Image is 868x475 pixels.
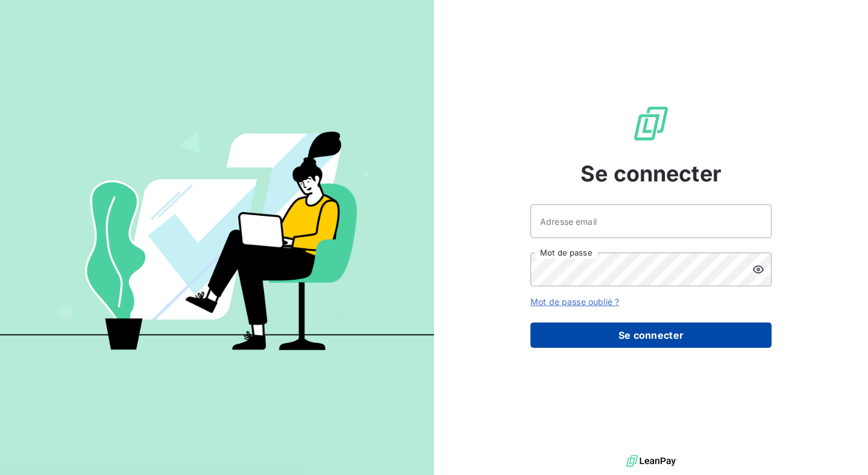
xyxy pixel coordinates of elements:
[530,204,772,238] input: placeholder
[580,157,722,190] span: Se connecter
[530,322,772,348] button: Se connecter
[530,297,619,307] a: Mot de passe oublié ?
[626,452,676,470] img: logo
[632,104,670,143] img: Logo LeanPay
